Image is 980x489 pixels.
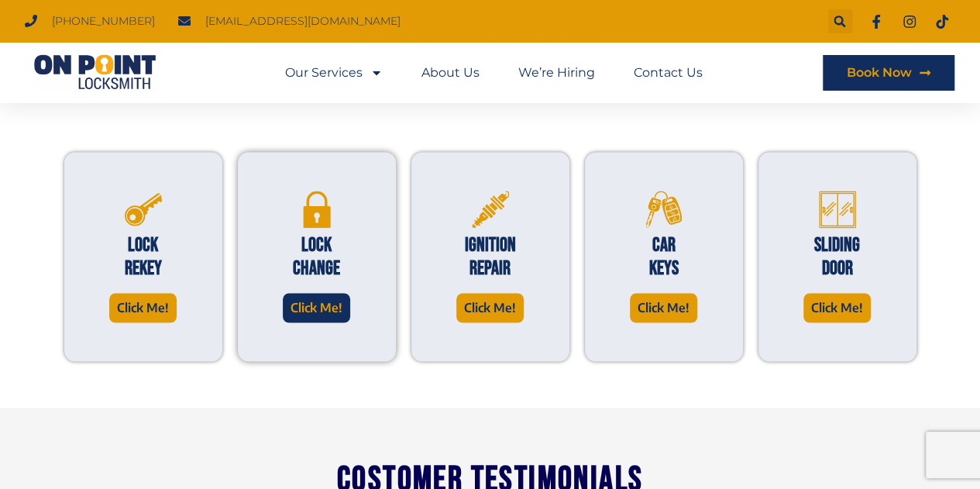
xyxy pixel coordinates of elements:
[634,55,703,91] a: Contact Us
[828,9,852,33] div: Search
[811,297,863,318] span: Click Me!
[846,67,911,79] span: Book Now
[285,55,703,91] nav: Menu
[201,11,401,32] span: [EMAIL_ADDRESS][DOMAIN_NAME]
[450,234,531,281] h2: IGNITION REPAIR
[48,11,155,32] span: [PHONE_NUMBER]
[630,293,697,322] a: Click Me!
[797,234,878,281] h2: Sliding door
[803,293,871,322] a: Click Me!
[117,297,169,318] span: Click Me!
[518,55,595,91] a: We’re Hiring
[283,293,350,322] a: Click Me!
[638,297,689,318] span: Click Me!
[285,55,383,91] a: Our Services
[277,234,357,281] h2: Lock change
[109,293,177,322] a: Click Me!
[464,297,516,318] span: Click Me!
[421,55,480,91] a: About Us
[291,297,342,318] span: Click Me!
[103,234,184,281] h2: Lock Rekey
[823,55,954,91] a: Book Now
[624,234,704,281] h2: Car Keys
[456,293,524,322] a: Click Me!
